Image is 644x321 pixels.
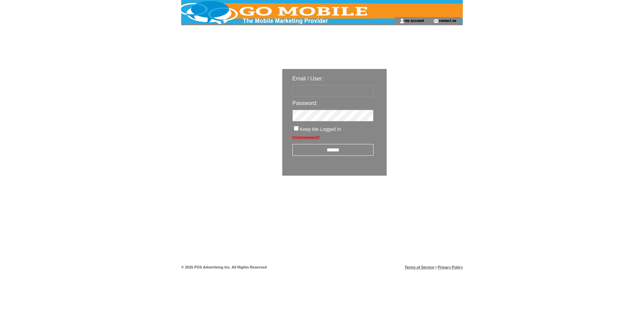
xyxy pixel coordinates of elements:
a: contact us [439,18,456,23]
span: Keep Me Logged In [300,127,341,132]
span: Email / User: [292,76,323,81]
span: © 2025 POS Advertising Inc. All Rights Reserved [181,265,267,269]
a: Terms of Service [405,265,434,269]
a: Privacy Policy [438,265,463,269]
img: account_icon.gif [399,18,405,24]
img: transparent.png [406,192,440,201]
img: contact_us_icon.gif [433,18,439,24]
span: Password: [292,100,318,106]
a: my account [405,18,424,23]
a: Forgot password? [292,135,320,139]
span: | [436,265,437,269]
